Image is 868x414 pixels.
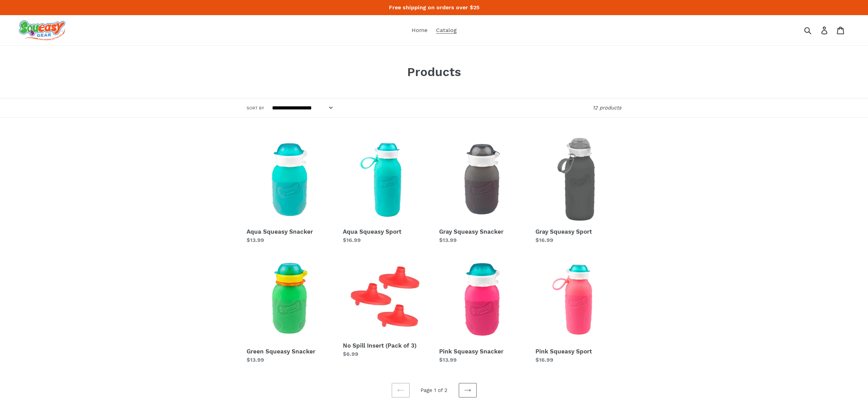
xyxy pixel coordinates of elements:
a: Home [408,25,431,35]
li: Page 1 of 2 [411,386,457,394]
span: Catalog [436,27,457,34]
a: Catalog [433,25,460,35]
span: Home [412,27,427,34]
span: 12 products [593,105,621,111]
img: squeasy gear snacker portable food pouch [19,20,65,40]
span: Products [407,65,461,79]
input: Search [806,23,825,38]
label: Sort by [247,105,264,111]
